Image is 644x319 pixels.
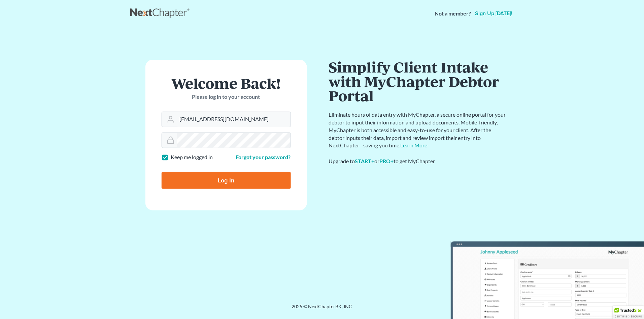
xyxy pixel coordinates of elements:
[177,112,291,127] input: Email Address
[171,153,213,161] label: Keep me logged in
[380,158,394,164] a: PRO+
[162,172,291,189] input: Log In
[329,60,507,103] h1: Simplify Client Intake with MyChapter Debtor Portal
[435,10,471,18] strong: Not a member?
[130,303,514,315] div: 2025 © NextChapterBK, INC
[162,93,291,101] p: Please log in to your account
[474,11,514,16] a: Sign up [DATE]!
[329,157,507,165] div: Upgrade to or to get MyChapter
[329,111,507,149] p: Eliminate hours of data entry with MyChapter, a secure online portal for your debtor to input the...
[162,76,291,90] h1: Welcome Back!
[236,154,291,160] a: Forgot your password?
[401,142,428,148] a: Learn More
[613,306,644,319] div: TrustedSite Certified
[355,158,375,164] a: START+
